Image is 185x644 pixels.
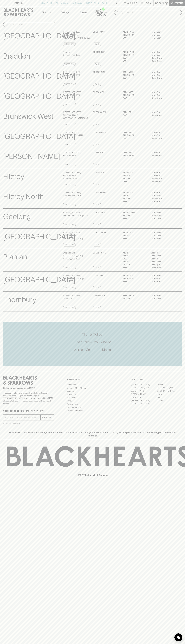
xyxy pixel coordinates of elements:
[63,231,92,240] p: [STREET_ADDRESS][PERSON_NAME] , [GEOGRAPHIC_DATA]
[3,340,182,344] h5: Uber Same-Day Delivery
[131,378,182,381] p: OUR STORES
[67,383,118,386] a: Bottle Drop FAQ's
[151,274,175,277] p: 11am – 8pm
[151,137,175,140] p: 10am – 9pm
[63,151,81,157] p: [STREET_ADDRESS] , [PERSON_NAME]
[67,403,118,406] a: Privacy Policy
[151,154,175,157] p: 10am – 8pm
[151,36,175,39] p: 11am – 8pm
[3,30,75,41] p: [GEOGRAPHIC_DATA]
[123,91,147,94] p: SUN - WED
[151,111,175,114] p: 11am – 8pm
[123,111,147,114] p: SUN - FRI
[171,2,183,5] p: Checkout
[93,203,101,206] a: Call
[63,191,83,197] p: [STREET_ADDRESS] , North Fitzroy VIC 3068
[63,30,92,39] p: [STREET_ADDRESS][PERSON_NAME] , [GEOGRAPHIC_DATA] VIC 3067
[93,30,106,34] p: 03 9077 5145
[123,131,147,134] p: SUN - WED
[123,297,147,300] p: Fri - Sat
[93,143,101,146] a: Call
[151,57,175,60] p: 10am – 9pm
[3,409,54,412] p: Subscribe to The Blackhearts Newsletter
[5,431,180,437] p: Blackhearts & Sparrows acknowledges the traditional Custodians of land throughout [GEOGRAPHIC_DAT...
[123,194,147,197] p: THUR
[63,71,81,77] p: [STREET_ADDRESS] , Brunswick VIC 3056
[123,280,147,283] p: SUN
[177,636,180,639] img: bubble-icon
[14,2,23,5] p: FIND US
[131,383,156,386] a: [GEOGRAPHIC_DATA]
[93,123,101,126] a: Call
[123,277,147,280] p: THURS - SAT
[123,36,147,39] p: SUN
[145,2,151,5] p: Login
[151,197,175,200] p: 10am – 9pm
[123,77,147,80] p: SAT
[93,306,101,309] a: Call
[151,94,175,97] p: 11am – 9pm
[123,30,147,34] p: MON - WED
[63,91,81,97] p: [STREET_ADDRESS] , Brunswick VIC 3057
[93,163,101,166] a: Call
[151,30,175,34] p: 11am – 8pm
[67,386,118,390] a: Business & Bulk Gifting
[123,191,147,194] p: MON - WED
[3,387,54,389] p: Sibling owned and run since [DATE]
[93,211,105,214] p: 03 5242 8109
[151,59,175,63] p: 10am – 8pm
[3,211,31,222] p: Geelong
[123,217,147,220] p: SUN
[123,174,147,177] p: THURS
[131,389,156,393] a: Brunswick West
[131,396,156,399] a: Fitzroy North
[156,396,182,399] a: Geelong
[151,200,175,203] p: 11am – 8pm
[3,51,30,62] p: Braddon
[151,191,175,194] p: 11am – 8pm
[123,200,147,203] p: SUN
[63,163,76,166] a: Directions
[93,266,101,269] a: Call
[63,131,83,137] p: [STREET_ADDRESS] , [GEOGRAPHIC_DATA]
[156,386,182,389] a: [GEOGRAPHIC_DATA]
[123,171,147,174] p: MON - WED
[123,294,147,297] p: Sun - Thur
[93,251,106,254] p: 03 9826 8768
[3,274,75,285] p: [GEOGRAPHIC_DATA]
[29,397,53,399] strong: Liquor License #32064953
[151,91,175,94] p: 11am – 8pm
[63,43,76,46] a: Directions
[151,251,175,254] p: Closed –
[151,254,175,257] p: 9am – 6pm
[166,2,167,4] p: 0
[93,243,101,246] a: Call
[56,6,74,18] a: Tastings
[123,34,147,37] p: THURS - SAT
[63,111,92,120] p: [STREET_ADDRESS][PERSON_NAME] , [GEOGRAPHIC_DATA] 3055
[67,396,118,399] a: Gift Cards
[3,111,54,122] p: Brunswick West
[127,2,137,5] p: Wishlist
[67,393,118,396] a: Contact Us
[151,71,175,74] p: 11am – 8pm
[151,74,175,77] p: 11am – 9pm
[93,151,105,154] p: 03 9191 4850
[63,171,92,180] p: [STREET_ADDRESS][PERSON_NAME] , Fitzroy VIC 3065
[151,174,175,177] p: 11am – 9pm
[151,151,175,154] p: 11am – 8pm
[151,97,175,100] p: 10am – 9pm
[151,297,175,300] p: 11am – 9pm
[151,237,175,240] p: 11am – 8pm
[123,211,147,214] p: MON - THUR
[63,103,76,106] a: Directions
[93,111,106,114] p: 03 7300 6721
[41,415,54,420] button: SUBSCRIBE
[151,266,175,269] p: 10am – 5pm
[151,257,175,260] p: Closed –
[123,71,147,74] p: SUN - WED
[3,332,182,337] h5: Click & Collect
[151,134,175,137] p: 11am – 9pm
[63,251,92,260] p: Shop 813-814 [GEOGRAPHIC_DATA] , [STREET_ADDRESS]
[63,203,76,206] a: Directions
